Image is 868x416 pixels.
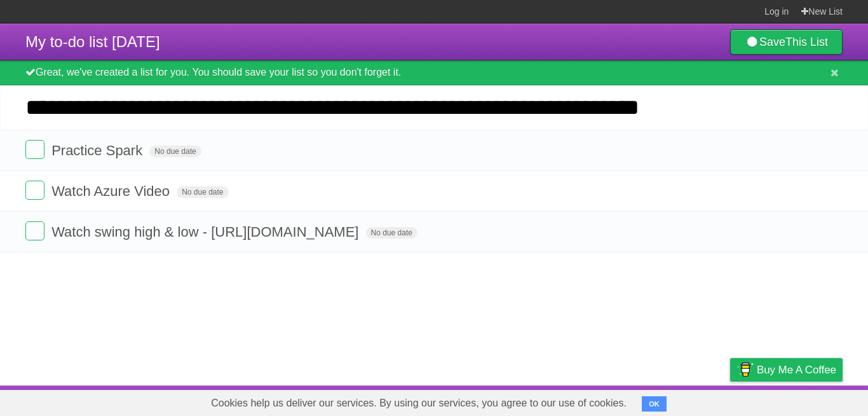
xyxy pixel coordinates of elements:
button: OK [642,396,667,412]
label: Done [25,140,44,159]
span: No due date [366,227,417,239]
a: About [561,389,588,413]
a: Privacy [714,389,747,413]
a: Developers [603,389,654,413]
span: Buy me a coffee [757,359,836,381]
span: No due date [177,186,228,198]
a: Buy me a coffee [730,358,843,382]
span: My to-do list [DATE] [25,33,160,50]
span: Watch swing high & low - [URL][DOMAIN_NAME] [51,224,362,240]
b: This List [785,36,828,48]
a: SaveThis List [730,29,843,55]
span: Cookies help us deliver our services. By using our services, you agree to our use of cookies. [198,391,639,416]
span: Practice Spark [51,142,146,158]
img: Buy me a coffee [736,359,754,380]
span: Watch Azure Video [51,183,173,199]
span: No due date [149,146,201,157]
a: Terms [670,389,698,413]
a: Suggest a feature [763,389,843,413]
label: Done [25,221,44,240]
label: Done [25,181,44,200]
